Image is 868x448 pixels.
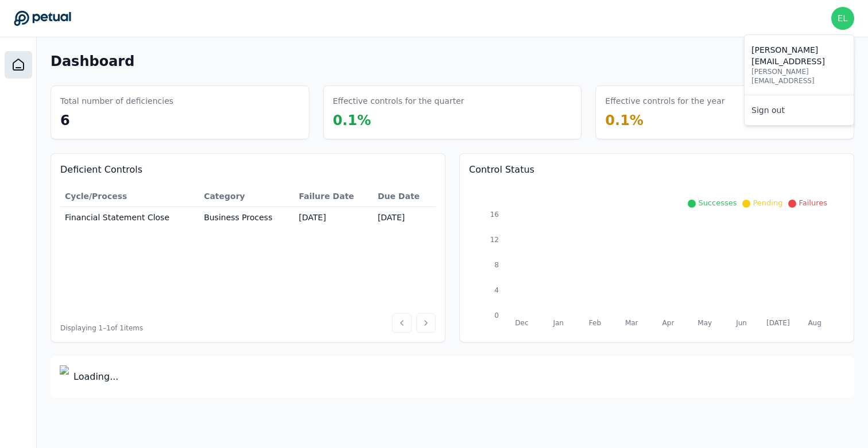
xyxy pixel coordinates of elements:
[751,44,847,67] p: [PERSON_NAME][EMAIL_ADDRESS]
[373,207,436,228] td: [DATE]
[494,261,499,269] tspan: 8
[392,313,412,333] button: Previous
[751,67,847,85] p: [PERSON_NAME][EMAIL_ADDRESS]
[51,356,854,398] div: Loading...
[605,112,644,128] span: 0.1 %
[490,236,499,244] tspan: 12
[605,95,724,107] h3: Effective controls for the year
[60,324,143,333] span: Displaying 1– 1 of 1 items
[589,319,601,327] tspan: Feb
[60,163,436,177] h3: Deficient Controls
[60,95,173,107] h3: Total number of deficiencies
[808,319,821,327] tspan: Aug
[753,198,782,207] span: Pending
[14,10,71,26] a: Go to Dashboard
[373,186,436,207] th: Due Date
[515,319,528,327] tspan: Dec
[662,319,675,327] tspan: Apr
[333,95,464,107] h3: Effective controls for the quarter
[697,319,712,327] tspan: May
[5,51,32,79] a: Dashboard
[469,163,844,177] h3: Control Status
[698,198,737,207] span: Successes
[625,319,638,327] tspan: Mar
[333,112,371,128] span: 0.1 %
[60,207,199,228] td: Financial Statement Close
[745,100,854,120] a: Sign out
[60,112,70,128] span: 6
[60,186,199,207] th: Cycle/Process
[799,198,827,207] span: Failures
[199,207,294,228] td: Business Process
[494,311,499,320] tspan: 0
[831,7,854,30] img: eliot+reddit@petual.ai
[766,319,790,327] tspan: [DATE]
[60,365,69,388] img: Logo
[494,286,499,294] tspan: 4
[294,207,373,228] td: [DATE]
[199,186,294,207] th: Category
[490,211,499,219] tspan: 16
[735,319,747,327] tspan: Jun
[294,186,373,207] th: Failure Date
[552,319,564,327] tspan: Jan
[416,313,436,333] button: Next
[51,52,134,71] h1: Dashboard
